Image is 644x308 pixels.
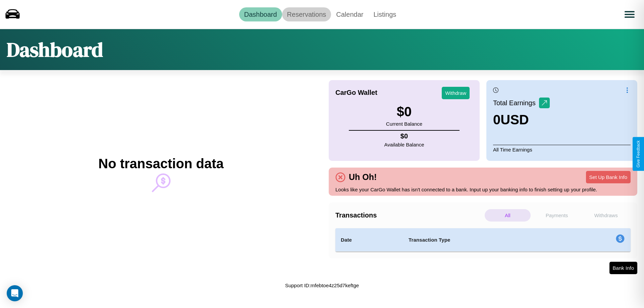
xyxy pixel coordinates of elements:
p: Looks like your CarGo Wallet has isn't connected to a bank. Input up your banking info to finish ... [335,185,631,194]
div: Open Intercom Messenger [7,285,23,301]
h4: $ 0 [384,132,424,140]
table: simple table [335,228,631,252]
h4: Date [341,236,398,244]
button: Bank Info [609,262,637,274]
h4: CarGo Wallet [335,89,377,97]
a: Calendar [331,7,368,21]
h4: Uh Oh! [345,172,380,182]
p: Available Balance [384,140,424,149]
h4: Transaction Type [409,236,561,244]
a: Listings [368,7,401,21]
p: Current Balance [386,119,422,128]
p: Withdraws [583,209,629,222]
p: All [485,209,531,222]
a: Dashboard [239,7,282,21]
a: Reservations [282,7,331,21]
h4: Transactions [335,211,483,219]
p: Total Earnings [493,97,539,109]
button: Open menu [620,5,639,24]
button: Set Up Bank Info [586,171,631,183]
p: All Time Earnings [493,145,631,154]
h2: No transaction data [98,156,223,171]
h1: Dashboard [7,36,103,63]
div: Give Feedback [636,140,641,168]
p: Support ID: mfebtoe4z25d7keftge [285,281,359,290]
h3: 0 USD [493,112,550,127]
h3: $ 0 [386,104,422,119]
p: Payments [534,209,580,222]
button: Withdraw [442,87,470,99]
